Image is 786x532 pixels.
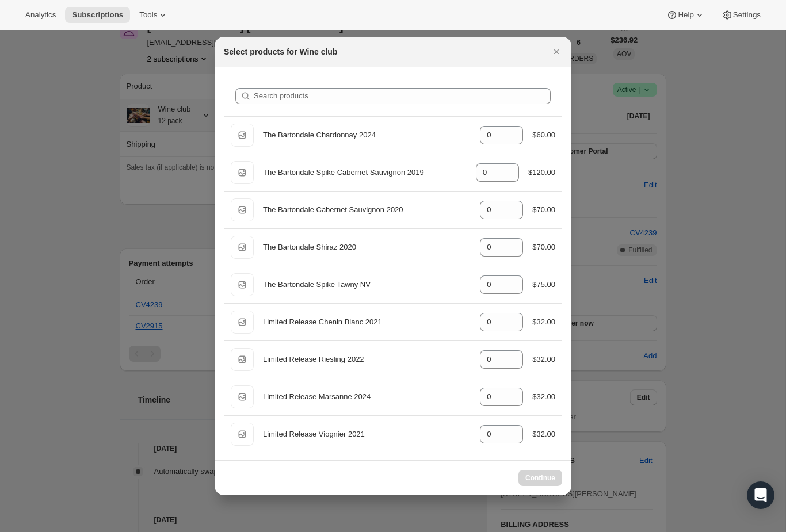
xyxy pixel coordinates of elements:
[532,242,555,253] div: $70.00
[659,7,712,23] button: Help
[25,10,56,20] span: Analytics
[139,10,157,20] span: Tools
[715,7,768,23] button: Settings
[224,46,337,58] h2: Select products for Wine club
[528,167,555,178] div: $120.00
[678,10,693,20] span: Help
[532,354,555,365] div: $32.00
[263,316,471,328] div: Limited Release Chenin Blanc 2021
[263,391,471,403] div: Limited Release Marsanne 2024
[263,167,467,178] div: The Bartondale Spike Cabernet Sauvignon 2019
[263,204,471,216] div: The Bartondale Cabernet Sauvignon 2020
[532,204,555,216] div: $70.00
[263,428,471,440] div: Limited Release Viognier 2021
[18,7,63,23] button: Analytics
[263,242,471,253] div: The Bartondale Shiraz 2020
[532,316,555,328] div: $32.00
[532,129,555,141] div: $60.00
[263,279,471,290] div: The Bartondale Spike Tawny NV
[548,44,564,60] button: Close
[263,354,471,365] div: Limited Release Riesling 2022
[132,7,175,23] button: Tools
[72,10,123,20] span: Subscriptions
[65,7,130,23] button: Subscriptions
[532,279,555,290] div: $75.00
[263,129,471,141] div: The Bartondale Chardonnay 2024
[532,428,555,440] div: $32.00
[254,88,551,104] input: Search products
[733,10,761,20] span: Settings
[532,391,555,403] div: $32.00
[747,481,774,509] div: Open Intercom Messenger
